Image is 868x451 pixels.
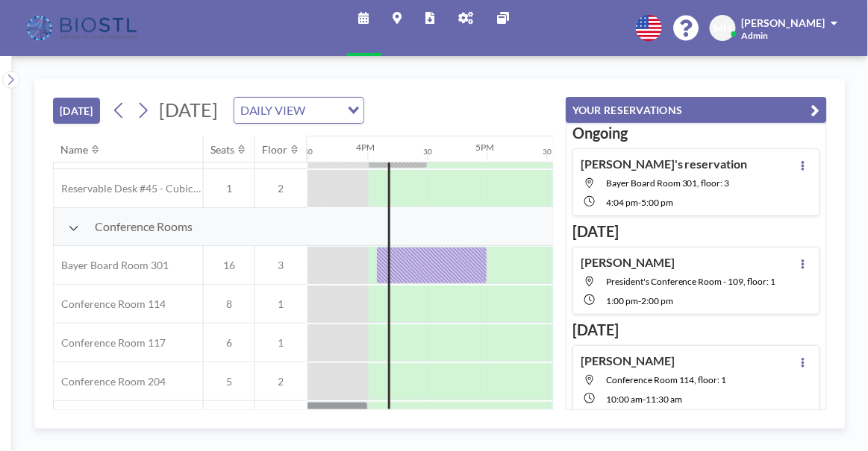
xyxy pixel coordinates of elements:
[606,374,727,385] span: Conference Room 114, floor: 1
[263,143,288,157] div: Floor
[310,101,339,120] input: Search for option
[211,143,235,157] div: Seats
[204,375,255,388] span: 5
[255,375,307,388] span: 2
[255,336,307,350] span: 1
[204,259,255,272] span: 16
[714,22,732,35] span: MH
[641,295,673,306] span: 2:00 PM
[255,259,307,272] span: 3
[581,255,675,270] h4: [PERSON_NAME]
[581,157,748,171] h4: [PERSON_NAME]'s reservation
[643,394,646,405] span: -
[234,98,363,123] div: Search for option
[606,197,638,208] span: 4:04 PM
[638,295,641,306] span: -
[742,30,769,41] span: Admin
[53,98,100,124] button: [DATE]
[606,295,638,306] span: 1:00 PM
[24,13,143,43] img: organization-logo
[572,321,820,339] h3: [DATE]
[54,297,166,311] span: Conference Room 114
[638,197,641,208] span: -
[305,147,313,157] div: 30
[641,197,673,208] span: 5:00 PM
[606,177,730,189] span: Bayer Board Room 301, floor: 3
[237,101,309,120] span: DAILY VIEW
[54,336,166,350] span: Conference Room 117
[581,353,675,368] h4: [PERSON_NAME]
[95,219,193,234] span: Conference Rooms
[159,98,218,121] span: [DATE]
[204,182,255,195] span: 1
[742,16,825,29] span: [PERSON_NAME]
[255,297,307,311] span: 1
[566,97,827,123] button: YOUR RESERVATIONS
[424,147,433,157] div: 30
[54,259,169,272] span: Bayer Board Room 301
[572,124,820,142] h3: Ongoing
[357,142,375,153] div: 4PM
[476,142,495,153] div: 5PM
[606,276,776,287] span: President's Conference Room - 109, floor: 1
[54,375,166,388] span: Conference Room 204
[204,297,255,311] span: 8
[54,182,203,195] span: Reservable Desk #45 - Cubicle Area (Office 206)
[572,222,820,241] h3: [DATE]
[543,147,552,157] div: 30
[646,394,682,405] span: 11:30 AM
[606,394,643,405] span: 10:00 AM
[204,336,255,350] span: 6
[255,182,307,195] span: 2
[61,143,89,157] div: Name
